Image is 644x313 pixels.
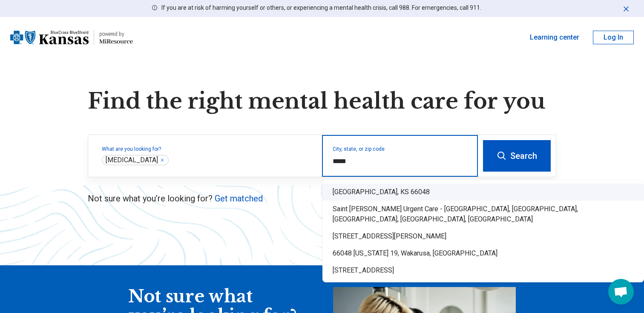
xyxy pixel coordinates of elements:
a: Get matched [215,193,263,204]
div: Psychologist [102,155,169,165]
div: Open chat [608,279,634,304]
label: What are you looking for? [102,146,312,152]
button: Log In [593,31,634,44]
div: [STREET_ADDRESS] [322,262,644,279]
div: powered by [99,30,133,38]
div: [STREET_ADDRESS][PERSON_NAME] [322,228,644,245]
a: Learning center [530,32,579,43]
div: Suggestions [322,180,644,282]
span: [MEDICAL_DATA] [106,156,158,164]
button: Search [483,140,551,172]
h1: Find the right mental health care for you [88,89,556,114]
p: Not sure what you’re looking for? [88,192,556,204]
img: Blue Cross Blue Shield Kansas [10,27,89,48]
div: Saint [PERSON_NAME] Urgent Care - [GEOGRAPHIC_DATA], [GEOGRAPHIC_DATA], [GEOGRAPHIC_DATA], [GEOGR... [322,201,644,228]
button: Dismiss [622,3,630,14]
div: 66048 [US_STATE] 19, Wakarusa, [GEOGRAPHIC_DATA] [322,245,644,262]
div: [GEOGRAPHIC_DATA], KS 66048 [322,184,644,201]
button: Psychologist [160,158,165,163]
p: If you are at risk of harming yourself or others, or experiencing a mental health crisis, call 98... [161,3,481,12]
